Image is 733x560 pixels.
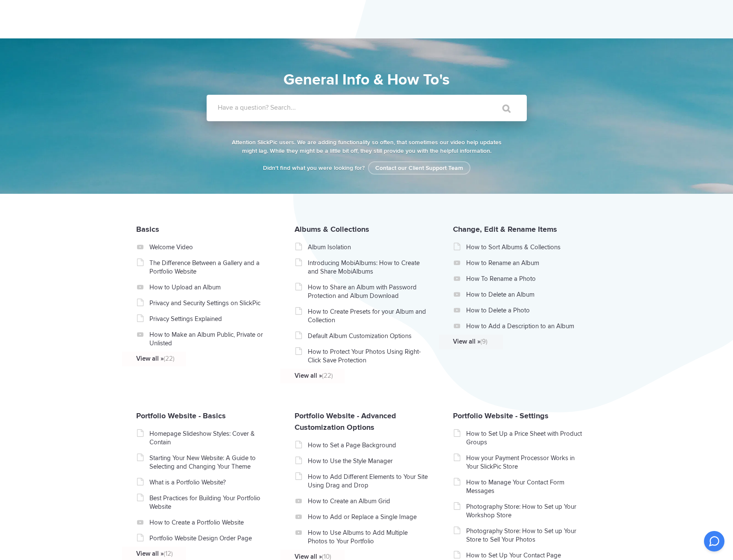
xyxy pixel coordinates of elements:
a: Photography Store: How to Set up Your Workshop Store [466,502,587,519]
a: The Difference Between a Gallery and a Portfolio Website [149,259,270,276]
a: View all »(12) [136,549,257,558]
a: View all »(22) [136,354,257,363]
a: How to Share an Album with Password Protection and Album Download [308,283,429,300]
p: Attention SlickPic users. We are adding functionality so often, that sometimes our video help upd... [230,138,503,155]
a: Best Practices for Building Your Portfolio Website [149,494,270,511]
a: How to Delete a Photo [466,306,587,315]
a: How to Sort Albums & Collections [466,243,587,251]
a: Portfolio Website - Basics [136,411,226,420]
a: How to Set Up Your Contact Page [466,551,587,560]
a: How To Rename a Photo [466,274,587,283]
a: Welcome Video [149,243,270,251]
h1: General Info & How To's [168,68,565,91]
a: How to Create a Portfolio Website [149,518,270,527]
label: Have a question? Search... [218,103,538,112]
a: How to Use Albums to Add Multiple Photos to Your Portfolio [308,528,429,545]
a: View all »(9) [453,337,574,346]
a: How to Manage Your Contact Form Messages [466,478,587,495]
input:  [485,98,520,119]
a: How to Upload an Album [149,283,270,292]
a: Homepage Slideshow Styles: Cover & Contain [149,429,270,446]
a: Portfolio Website Design Order Page [149,534,270,542]
a: Introducing MobiAlbums: How to Create and Share MobiAlbums [308,259,429,276]
a: How to Add Different Elements to Your Site Using Drag and Drop [308,472,429,490]
a: Basics [136,225,159,234]
a: How to Add or Replace a Single Image [308,513,429,521]
p: Didn't find what you were looking for? [230,164,503,172]
a: Albums & Collections [295,225,369,234]
a: Starting Your New Website: A Guide to Selecting and Changing Your Theme [149,454,270,471]
a: How your Payment Processor Works in Your SlickPic Store [466,454,587,471]
a: Privacy and Security Settings on SlickPic [149,299,270,307]
a: Contact our Client Support Team [368,161,470,175]
a: Album Isolation [308,243,429,251]
a: Privacy Settings Explained [149,315,270,323]
a: How to Protect Your Photos Using Right-Click Save Protection [308,347,429,365]
a: How to Use the Style Manager [308,457,429,465]
a: Change, Edit & Rename Items [453,225,557,234]
a: How to Make an Album Public, Private or Unlisted [149,330,270,347]
a: How to Create Presets for your Album and Collection [308,307,429,324]
a: What is a Portfolio Website? [149,478,270,487]
a: View all »(22) [295,371,415,380]
a: How to Set Up a Price Sheet with Product Groups [466,429,587,446]
a: Default Album Customization Options [308,332,429,340]
a: Portfolio Website - Advanced Customization Options [295,411,396,432]
a: How to Delete an Album [466,290,587,299]
a: Portfolio Website - Settings [453,411,549,420]
a: How to Rename an Album [466,259,587,267]
a: How to Create an Album Grid [308,497,429,505]
a: How to Set a Page Background [308,441,429,449]
a: How to Add a Description to an Album [466,322,587,330]
a: Photography Store: How to Set up Your Store to Sell Your Photos [466,527,587,544]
